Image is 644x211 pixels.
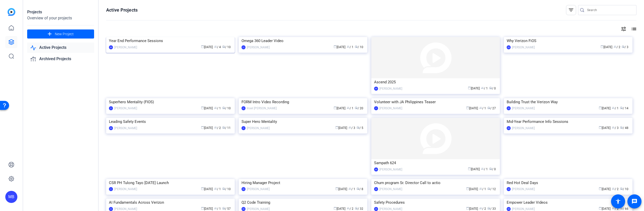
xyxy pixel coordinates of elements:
[109,126,113,130] div: MB
[8,8,15,16] img: blue-gradient.svg
[109,199,232,206] div: AI Fundamentals Across Verizon
[487,207,490,210] span: radio
[247,126,270,131] div: [PERSON_NAME]
[201,187,204,190] span: calendar_today
[214,126,217,129] span: group
[355,107,363,110] span: / 20
[347,45,353,49] span: / 1
[27,43,94,53] a: Active Projects
[242,98,365,106] div: FORM Intro Video Recording
[466,207,478,210] span: [DATE]
[242,118,365,125] div: Super Hero Mentality
[334,45,345,49] span: [DATE]
[222,126,231,130] span: / 11
[374,106,378,110] div: JC
[612,107,619,110] span: / 1
[615,198,621,204] mat-icon: accessibility
[355,45,363,49] span: / 10
[487,187,496,191] span: / 12
[481,86,484,89] span: group
[47,31,53,37] mat-icon: add
[620,187,623,190] span: radio
[489,87,496,90] span: / 0
[507,98,630,106] div: Building Trust the Verizon Way
[214,45,221,49] span: / 4
[214,106,217,109] span: group
[489,167,496,171] span: / 0
[334,106,337,109] span: calendar_today
[374,179,497,187] div: Churn program Sr. Director Call to actio
[222,107,231,110] span: / 10
[355,45,358,48] span: radio
[114,106,137,111] div: [PERSON_NAME]
[247,45,270,50] div: [PERSON_NAME]
[109,187,113,191] div: JC
[374,78,497,86] div: Ascend 2025
[507,118,630,125] div: Mid-Year Performance Info Sessions
[466,187,478,191] span: [DATE]
[242,106,246,110] div: IIC
[109,37,232,45] div: Year End Performance Sessions
[201,126,213,130] span: [DATE]
[512,126,535,131] div: [PERSON_NAME]
[114,45,137,50] div: [PERSON_NAME]
[599,107,611,110] span: [DATE]
[356,126,359,129] span: radio
[512,45,535,50] div: [PERSON_NAME]
[222,187,225,190] span: radio
[374,98,497,106] div: Volunteer with JA Philippines Teaser
[599,126,611,130] span: [DATE]
[479,207,486,210] span: / 2
[214,187,217,190] span: group
[489,86,492,89] span: radio
[201,45,204,48] span: calendar_today
[374,187,378,191] div: MB
[222,45,225,48] span: radio
[27,54,94,64] a: Archived Projects
[466,107,478,110] span: [DATE]
[468,167,471,170] span: calendar_today
[222,45,231,49] span: / 10
[201,207,213,210] span: [DATE]
[466,106,469,109] span: calendar_today
[489,167,492,170] span: radio
[348,187,351,190] span: group
[356,187,363,191] span: / 8
[507,179,630,187] div: Red Hot Deal Days
[374,207,378,211] div: MB
[587,7,632,13] input: Search
[374,167,378,171] div: MB
[481,167,484,170] span: group
[620,106,623,109] span: radio
[612,187,619,191] span: / 2
[201,107,213,110] span: [DATE]
[242,37,365,45] div: Omega 360 Leader Video
[599,187,602,190] span: calendar_today
[620,126,623,129] span: radio
[109,179,232,187] div: CSR PH Tulong Tayo [DATE] Launch
[612,126,615,129] span: group
[374,199,497,206] div: Safety Procedures
[201,207,204,210] span: calendar_today
[222,207,225,210] span: radio
[222,187,231,191] span: / 10
[507,207,511,211] div: MB
[334,207,337,210] span: calendar_today
[379,187,402,192] div: [PERSON_NAME]
[599,126,602,129] span: calendar_today
[612,187,615,190] span: group
[242,207,246,211] div: MB
[222,106,225,109] span: radio
[114,126,137,131] div: [PERSON_NAME]
[347,106,350,109] span: group
[620,207,628,210] span: / 66
[5,191,17,203] div: MB
[109,118,232,125] div: Leading Safety Events
[479,106,482,109] span: group
[355,106,358,109] span: radio
[214,107,221,110] span: / 1
[348,187,355,191] span: / 1
[507,199,630,206] div: Empower Leader Videos
[27,9,94,15] div: Projects
[106,7,138,13] h1: Active Projects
